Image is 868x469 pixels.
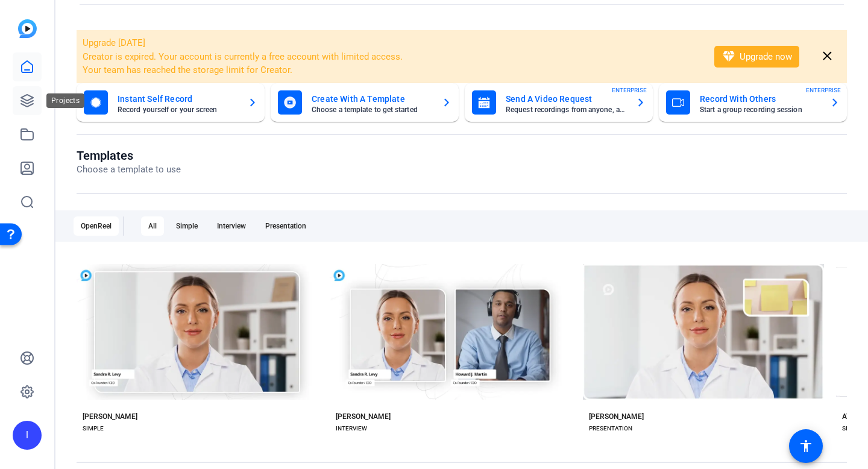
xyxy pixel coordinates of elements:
[659,83,847,122] button: Record With OthersStart a group recording sessionENTERPRISE
[465,83,653,122] button: Send A Video RequestRequest recordings from anyone, anywhereENTERPRISE
[799,439,813,453] mat-icon: accessibility
[336,424,367,433] div: INTERVIEW
[83,412,137,421] div: [PERSON_NAME]
[83,37,145,48] span: Upgrade [DATE]
[46,93,84,108] div: Projects
[589,412,644,421] div: [PERSON_NAME]
[714,46,799,68] button: Upgrade now
[842,424,863,433] div: SIMPLE
[700,92,820,106] mat-card-title: Record With Others
[118,106,238,113] mat-card-subtitle: Record yourself or your screen
[589,424,632,433] div: PRESENTATION
[141,216,164,236] div: All
[506,106,626,113] mat-card-subtitle: Request recordings from anyone, anywhere
[506,92,626,106] mat-card-title: Send A Video Request
[74,216,119,236] div: OpenReel
[722,49,736,64] mat-icon: diamond
[271,83,459,122] button: Create With A TemplateChoose a template to get started
[210,216,253,236] div: Interview
[258,216,313,236] div: Presentation
[13,421,42,450] div: I
[700,106,820,113] mat-card-subtitle: Start a group recording session
[77,83,265,122] button: Instant Self RecordRecord yourself or your screen
[820,49,835,64] mat-icon: close
[83,424,104,433] div: SIMPLE
[18,19,37,38] img: blue-gradient.svg
[118,92,238,106] mat-card-title: Instant Self Record
[312,106,432,113] mat-card-subtitle: Choose a template to get started
[612,86,647,95] span: ENTERPRISE
[336,412,391,421] div: [PERSON_NAME]
[312,92,432,106] mat-card-title: Create With A Template
[77,163,181,177] p: Choose a template to use
[77,148,181,163] h1: Templates
[169,216,205,236] div: Simple
[83,63,699,77] li: Your team has reached the storage limit for Creator.
[806,86,841,95] span: ENTERPRISE
[83,50,699,64] li: Creator is expired. Your account is currently a free account with limited access.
